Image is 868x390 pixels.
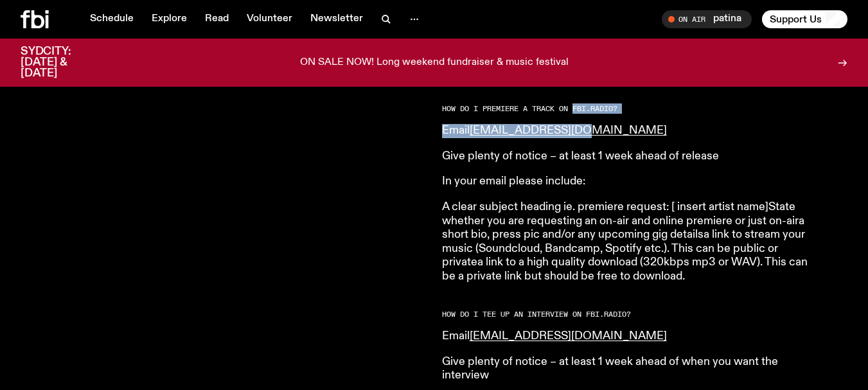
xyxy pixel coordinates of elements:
p: Give plenty of notice – at least 1 week ahead of when you want the interview [442,355,812,383]
span: Support Us [770,13,822,25]
p: A clear subject heading ie. premiere request: [ insert artist name]State whether you are requesti... [442,200,812,284]
a: Explore [144,10,195,28]
a: [EMAIL_ADDRESS][DOMAIN_NAME] [470,125,667,136]
p: In your email please include: [442,175,812,189]
button: Support Us [762,10,847,28]
p: Email [442,330,812,344]
h2: HOW DO I PREMIERE A TRACK ON FB i. RADIO? [442,105,812,112]
a: Schedule [82,10,141,28]
h3: SYDCITY: [DATE] & [DATE] [21,46,103,79]
p: ON SALE NOW! Long weekend fundraiser & music festival [300,57,569,69]
a: Newsletter [303,10,371,28]
a: Read [197,10,236,28]
button: On Airpatina [662,10,752,28]
a: [EMAIL_ADDRESS][DOMAIN_NAME] [470,330,667,342]
p: Give plenty of notice – at least 1 week ahead of release [442,150,812,164]
p: Email [442,124,812,138]
a: Volunteer [239,10,300,28]
h2: HOW DO I TEE UP AN INTERVIEW ON FB i. RADIO? [442,311,812,318]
